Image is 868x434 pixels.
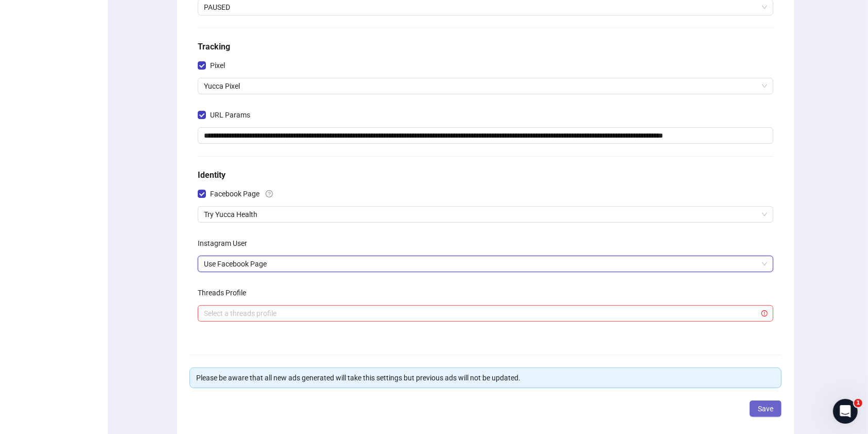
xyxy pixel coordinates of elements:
iframe: Intercom live chat [833,399,858,424]
span: Use Facebook Page [204,256,767,272]
span: Yucca Pixel [204,78,767,94]
span: Pixel [206,60,229,71]
span: URL Params [206,109,254,121]
span: 1 [854,399,862,407]
span: Save [758,405,773,413]
label: Instagram User [198,235,254,252]
span: exclamation-circle [761,310,768,316]
h5: Identity [198,169,773,181]
div: Please be aware that all new ads generated will take this settings but previous ads will not be u... [196,372,775,383]
label: Threads Profile [198,285,253,301]
span: Facebook Page [206,188,264,199]
button: Save [750,400,782,417]
h5: Tracking [198,41,773,53]
span: Try Yucca Health [204,207,767,222]
span: question-circle [266,190,273,197]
